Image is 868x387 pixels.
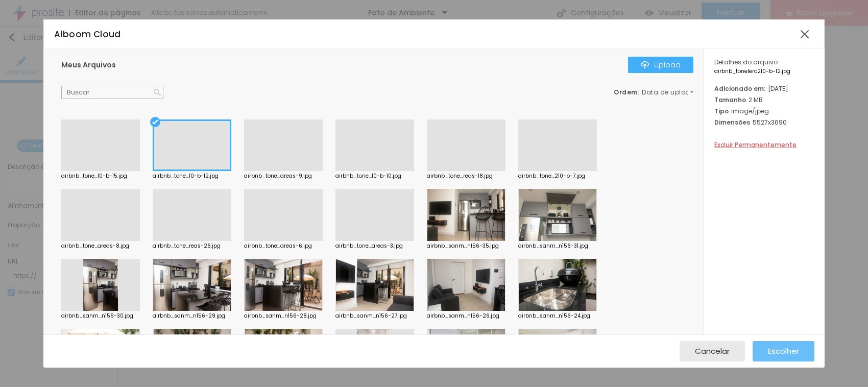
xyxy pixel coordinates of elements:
span: Adicionado em: [714,84,765,93]
span: Meus Arquivos [61,60,116,70]
div: airbnb_tone...10-b-12.jpg [153,174,231,179]
div: airbnb_tone...areas-3.jpg [335,244,414,249]
div: [DATE] [714,84,814,93]
span: Data de upload [642,89,695,95]
button: Cancelar [680,341,745,361]
div: airbnb_tone...areas-9.jpg [244,174,323,179]
div: airbnb_tone...10-b-15.jpg [61,174,140,179]
div: airbnb_sanm...n156-24.jpg [518,313,597,319]
div: airbnb_tone...reas-18.jpg [427,174,505,179]
div: 5527x3690 [714,118,814,127]
div: image/jpeg [714,107,814,115]
span: Ordem [614,88,638,96]
div: airbnb_sanm...n156-30.jpg [61,313,140,319]
span: Cancelar [695,347,730,355]
div: airbnb_sanm...n156-28.jpg [244,313,323,319]
span: Alboom Cloud [54,28,121,40]
div: Upload [641,61,681,69]
input: Buscar [61,86,163,99]
button: IconeUpload [628,57,693,73]
span: Tipo [714,107,729,115]
span: Detalhes do arquivo [714,58,778,66]
img: Icone [641,61,649,69]
img: Icone [154,89,161,96]
div: airbnb_sanm...n156-29.jpg [153,313,231,319]
span: Escolher [768,347,799,355]
div: : [614,89,693,95]
div: airbnb_tone...areas-6.jpg [244,244,323,249]
div: airbnb_tone...reas-26.jpg [153,244,231,249]
span: Tamanho [714,95,746,104]
button: Escolher [753,341,814,361]
div: airbnb_sanm...n156-35.jpg [427,244,505,249]
div: airbnb_sanm...n156-26.jpg [427,313,505,319]
div: 2 MB [714,95,814,104]
div: airbnb_sanm...n156-31.jpg [518,244,597,249]
span: airbnb_tonelero210-b-12.jpg [714,69,814,74]
span: Dimensões [714,118,750,127]
div: airbnb_tone...areas-8.jpg [61,244,140,249]
div: airbnb_tone...210-b-7.jpg [518,174,597,179]
div: airbnb_sanm...n156-27.jpg [335,313,414,319]
div: airbnb_tone...10-b-10.jpg [335,174,414,179]
span: Excluir Permanentemente [714,140,797,149]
